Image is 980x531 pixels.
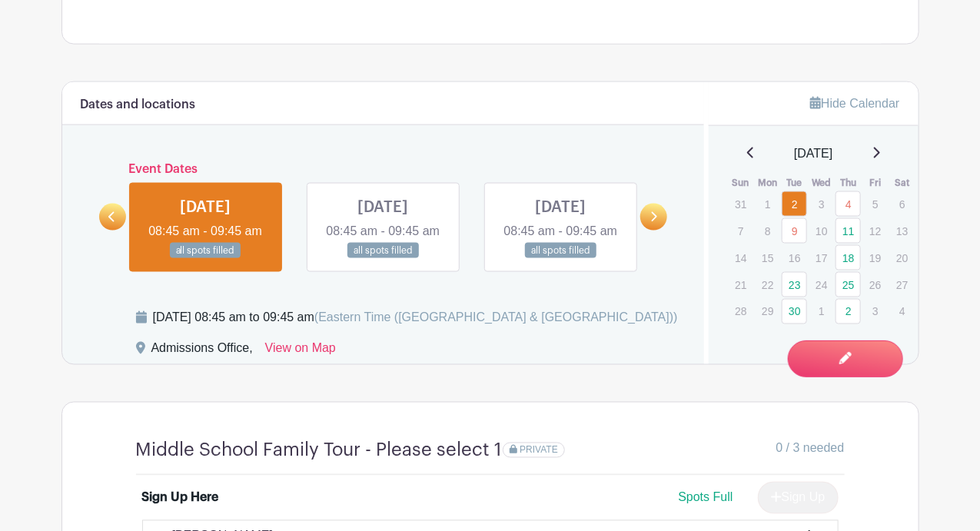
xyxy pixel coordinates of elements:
[678,491,733,504] span: Spots Full
[755,300,780,324] p: 29
[126,162,641,177] h6: Event Dates
[728,219,753,243] p: 7
[889,300,915,324] p: 4
[755,246,780,270] p: 15
[755,273,780,297] p: 22
[862,192,888,216] p: 5
[862,219,888,243] p: 12
[728,246,753,270] p: 14
[794,144,832,163] span: [DATE]
[136,440,503,462] h4: Middle School Family Tour - Please select 1
[782,299,807,324] a: 30
[810,97,899,110] a: Hide Calendar
[862,246,888,270] p: 19
[862,300,888,324] p: 3
[809,300,834,324] p: 1
[809,246,834,270] p: 17
[782,191,807,217] a: 2
[889,192,915,216] p: 6
[808,175,835,191] th: Wed
[782,246,807,270] p: 16
[754,175,781,191] th: Mon
[153,309,678,327] div: [DATE] 08:45 am to 09:45 am
[835,191,861,217] a: 4
[782,272,807,297] a: 23
[755,219,780,243] p: 8
[776,440,845,458] span: 0 / 3 needed
[835,272,861,297] a: 25
[81,98,196,112] h6: Dates and locations
[889,219,915,243] p: 13
[265,340,336,364] a: View on Map
[314,311,678,324] span: (Eastern Time ([GEOGRAPHIC_DATA] & [GEOGRAPHIC_DATA]))
[809,273,834,297] p: 24
[151,340,253,364] div: Admissions Office,
[835,175,862,191] th: Thu
[889,273,915,297] p: 27
[889,246,915,270] p: 20
[755,192,780,216] p: 1
[835,245,861,270] a: 18
[835,218,861,244] a: 11
[520,445,558,456] span: PRIVATE
[142,489,219,507] div: Sign Up Here
[862,273,888,297] p: 26
[728,300,753,324] p: 28
[782,218,807,244] a: 9
[781,175,808,191] th: Tue
[862,175,889,191] th: Fri
[809,219,834,243] p: 10
[728,273,753,297] p: 21
[727,175,754,191] th: Sun
[728,192,753,216] p: 31
[809,192,834,216] p: 3
[835,299,861,324] a: 2
[889,175,915,191] th: Sat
